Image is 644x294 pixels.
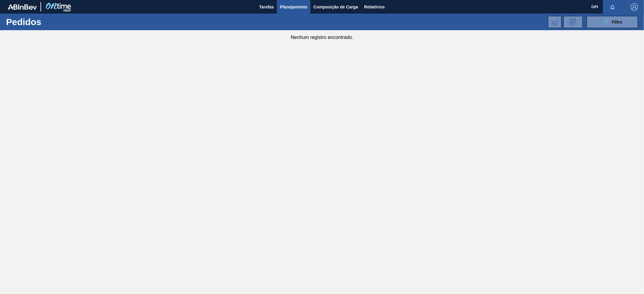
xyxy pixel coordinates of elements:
img: Logout [631,3,638,11]
span: Filtro [612,20,623,24]
span: Planejamento [280,3,307,11]
span: Relatórios [364,3,385,11]
span: Tarefas [259,3,274,11]
div: Solicitação de Revisão de Pedidos [563,16,583,28]
h1: Pedidos [6,18,98,25]
button: Filtro [587,16,638,28]
img: TNhmsLtSVTkK8tSr43FrP2fwEKptu5GPRR3wAAAABJRU5ErkJggg== [8,4,37,10]
span: Composição de Carga [313,3,358,11]
div: Importar Negociações dos Pedidos [548,16,562,28]
button: Notificações [603,3,622,11]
